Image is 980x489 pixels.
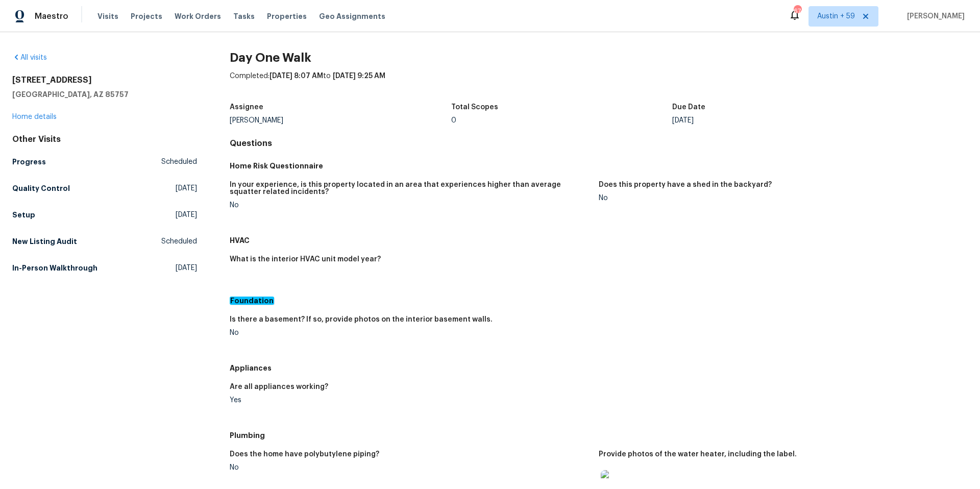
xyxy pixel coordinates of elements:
h5: Quality Control [12,183,70,193]
a: In-Person Walkthrough[DATE] [12,259,197,277]
h5: Appliances [230,363,968,373]
h5: HVAC [230,235,968,246]
a: Home details [12,113,57,120]
h5: What is the interior HVAC unit model year? [230,256,381,263]
a: New Listing AuditScheduled [12,232,197,251]
h5: Provide photos of the water heater, including the label. [599,451,797,458]
h5: Assignee [230,104,263,111]
em: Foundation [230,297,274,305]
span: Geo Assignments [319,11,385,21]
div: Other Visits [12,134,197,144]
h5: [GEOGRAPHIC_DATA], AZ 85757 [12,89,197,100]
div: 0 [451,117,673,124]
h5: In-Person Walkthrough [12,263,97,273]
a: ProgressScheduled [12,153,197,171]
h2: [STREET_ADDRESS] [12,75,197,85]
div: Yes [230,397,591,404]
h5: Progress [12,157,46,167]
span: Visits [97,11,118,21]
span: [DATE] [176,183,197,193]
a: Setup[DATE] [12,206,197,224]
div: No [230,329,591,336]
span: Projects [131,11,162,21]
h5: Does this property have a shed in the backyard? [599,181,772,188]
span: [DATE] [176,263,197,273]
h5: Total Scopes [451,104,498,111]
span: Austin + 59 [817,11,855,21]
div: [DATE] [672,117,894,124]
span: Work Orders [175,11,221,21]
h5: Due Date [672,104,705,111]
a: Quality Control[DATE] [12,179,197,198]
h5: In your experience, is this property located in an area that experiences higher than average squa... [230,181,591,195]
h5: Home Risk Questionnaire [230,161,968,171]
h5: Is there a basement? If so, provide photos on the interior basement walls. [230,316,493,323]
div: No [230,464,591,471]
h5: Setup [12,210,35,220]
h4: Questions [230,138,968,149]
div: No [599,194,960,202]
h5: Plumbing [230,430,968,441]
span: Properties [267,11,307,21]
span: Tasks [233,13,255,20]
h2: Day One Walk [230,53,968,63]
h5: Are all appliances working? [230,383,328,390]
div: [PERSON_NAME] [230,117,451,124]
span: Maestro [35,11,68,21]
span: [PERSON_NAME] [903,11,965,21]
h5: New Listing Audit [12,236,77,247]
span: [DATE] 8:07 AM [269,72,323,80]
span: Scheduled [161,236,197,247]
div: Completed: to [230,71,968,97]
span: [DATE] 9:25 AM [333,72,385,80]
h5: Does the home have polybutylene piping? [230,451,379,458]
a: All visits [12,54,47,61]
div: 674 [794,6,801,16]
span: [DATE] [176,210,197,220]
div: No [230,202,591,209]
span: Scheduled [161,157,197,167]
